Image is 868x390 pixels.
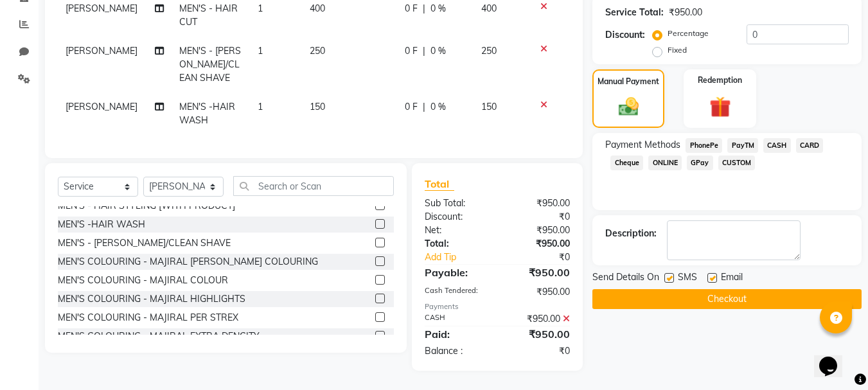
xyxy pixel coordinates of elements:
[497,326,580,342] div: ₹950.00
[814,339,855,377] iframe: chat widget
[425,301,570,312] div: Payments
[727,138,758,153] span: PayTM
[703,94,738,120] img: _gift.svg
[497,344,580,358] div: ₹0
[605,227,657,240] div: Description:
[58,330,260,343] div: MEN'S COLOURING - MAJIRAL EXTRA DENCITY
[58,199,235,213] div: MEN'S - HAIR STYLING [WITH PRODUCT]
[425,177,454,191] span: Total
[497,265,580,280] div: ₹950.00
[763,138,791,153] span: CASH
[598,76,659,87] label: Manual Payment
[497,237,580,251] div: ₹950.00
[58,255,318,269] div: MEN'S COLOURING - MAJIRAL [PERSON_NAME] COLOURING
[718,155,756,170] span: CUSTOM
[497,224,580,237] div: ₹950.00
[233,176,394,196] input: Search or Scan
[423,100,425,114] span: |
[415,224,497,237] div: Net:
[430,2,446,15] span: 0 %
[481,3,497,14] span: 400
[179,101,235,126] span: MEN'S -HAIR WASH
[721,270,743,287] span: Email
[423,44,425,58] span: |
[497,312,580,326] div: ₹950.00
[497,285,580,299] div: ₹950.00
[58,292,245,306] div: MEN'S COLOURING - MAJIRAL HIGHLIGHTS
[66,101,137,112] span: [PERSON_NAME]
[605,28,645,42] div: Discount:
[58,236,231,250] div: MEN'S - [PERSON_NAME]/CLEAN SHAVE
[610,155,643,170] span: Cheque
[668,28,709,39] label: Percentage
[415,210,497,224] div: Discount:
[415,237,497,251] div: Total:
[58,311,238,324] div: MEN'S COLOURING - MAJIRAL PER STREX
[310,45,325,57] span: 250
[415,344,497,358] div: Balance :
[415,285,497,299] div: Cash Tendered:
[430,100,446,114] span: 0 %
[58,274,228,287] div: MEN'S COLOURING - MAJIRAL COLOUR
[648,155,682,170] span: ONLINE
[511,251,580,264] div: ₹0
[310,3,325,14] span: 400
[592,289,862,309] button: Checkout
[592,270,659,287] span: Send Details On
[310,101,325,112] span: 150
[687,155,713,170] span: GPay
[58,218,145,231] div: MEN'S -HAIR WASH
[415,251,511,264] a: Add Tip
[686,138,722,153] span: PhonePe
[678,270,697,287] span: SMS
[415,312,497,326] div: CASH
[258,101,263,112] span: 1
[430,44,446,58] span: 0 %
[605,6,664,19] div: Service Total:
[669,6,702,19] div: ₹950.00
[258,45,263,57] span: 1
[179,3,238,28] span: MEN'S - HAIR CUT
[605,138,680,152] span: Payment Methods
[698,75,742,86] label: Redemption
[415,265,497,280] div: Payable:
[497,210,580,224] div: ₹0
[796,138,824,153] span: CARD
[405,2,418,15] span: 0 F
[415,326,497,342] div: Paid:
[66,45,137,57] span: [PERSON_NAME]
[481,101,497,112] span: 150
[415,197,497,210] div: Sub Total:
[481,45,497,57] span: 250
[258,3,263,14] span: 1
[66,3,137,14] span: [PERSON_NAME]
[405,100,418,114] span: 0 F
[405,44,418,58] span: 0 F
[668,44,687,56] label: Fixed
[423,2,425,15] span: |
[612,95,645,118] img: _cash.svg
[179,45,241,84] span: MEN'S - [PERSON_NAME]/CLEAN SHAVE
[497,197,580,210] div: ₹950.00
